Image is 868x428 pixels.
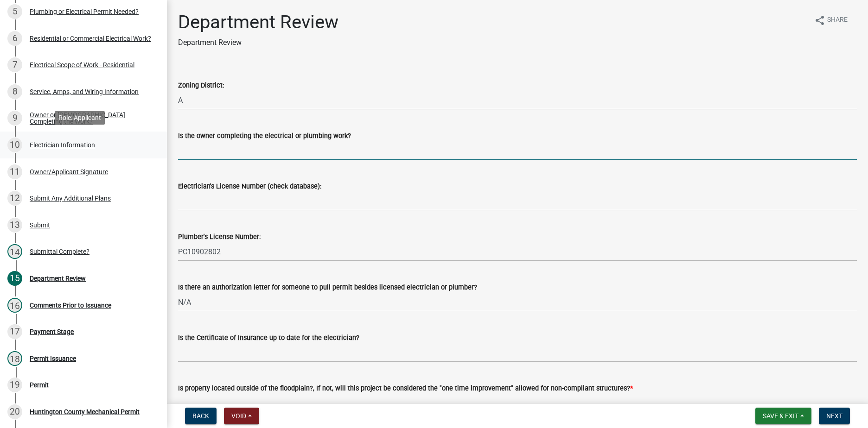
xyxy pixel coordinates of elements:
span: Void [231,412,246,420]
div: Owner or [DEMOGRAPHIC_DATA] Completing the Work? [30,112,152,125]
div: 8 [7,84,22,99]
i: share [814,15,825,26]
span: Next [826,412,842,420]
label: Zoning District: [178,82,224,89]
div: Payment Stage [30,328,74,335]
div: Electrical Scope of Work - Residential [30,62,134,68]
div: Plumbing or Electrical Permit Needed? [30,8,139,15]
div: 14 [7,244,22,259]
button: Next [819,408,850,424]
div: 5 [7,4,22,19]
div: Department Review [30,275,86,282]
div: Permit [30,382,49,388]
div: Residential or Commercial Electrical Work? [30,35,151,42]
button: shareShare [807,11,855,29]
div: Huntington County Mechanical Permit [30,409,140,415]
button: Void [224,408,259,424]
div: Role: Applicant [55,111,105,125]
div: Electrician Information [30,142,95,148]
div: 18 [7,351,22,366]
div: Comments Prior to Issuance [30,302,111,308]
div: 12 [7,191,22,206]
div: Owner/Applicant Signature [30,169,108,175]
div: 17 [7,324,22,339]
div: Submit Any Additional Plans [30,195,111,201]
label: Is property located outside of the floodplain?, If not, will this project be considered the "one ... [178,385,633,392]
button: Save & Exit [755,408,811,424]
label: Is there an authorization letter for someone to pull permit besides licensed electrician or plumber? [178,284,477,291]
label: Electrician's License Number (check database): [178,183,321,190]
h1: Department Review [178,11,338,33]
label: Plumber's License Number: [178,234,261,240]
div: 11 [7,164,22,179]
span: Back [192,412,209,420]
p: Department Review [178,37,338,48]
div: 15 [7,271,22,286]
div: Permit Issuance [30,355,76,362]
label: Is the Certificate of Insurance up to date for the electrician? [178,335,359,341]
div: 10 [7,138,22,152]
span: Save & Exit [763,412,798,420]
div: 19 [7,378,22,392]
div: Submit [30,222,50,228]
button: Back [185,408,217,424]
div: 13 [7,218,22,233]
div: 7 [7,57,22,72]
div: Submittal Complete? [30,248,89,255]
label: Is the owner completing the electrical or plumbing work? [178,133,351,139]
div: Service, Amps, and Wiring Information [30,88,139,95]
div: 9 [7,111,22,126]
div: 16 [7,298,22,313]
div: 20 [7,404,22,419]
span: Share [827,15,848,26]
div: 6 [7,31,22,46]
